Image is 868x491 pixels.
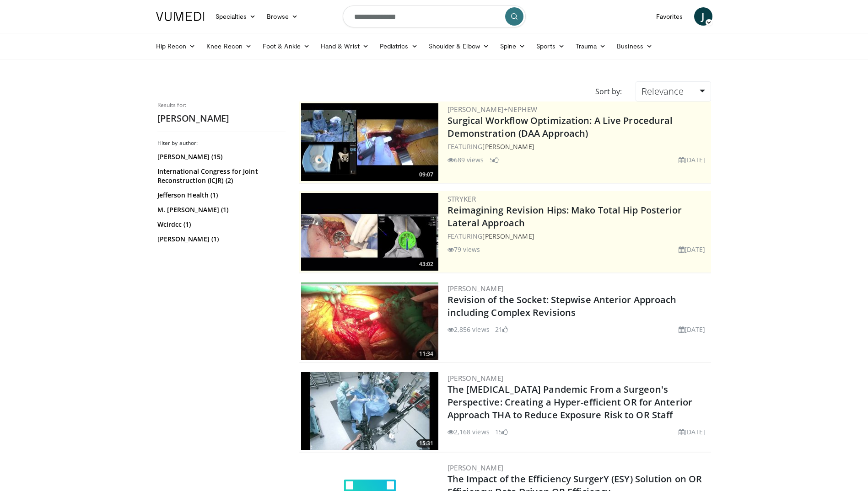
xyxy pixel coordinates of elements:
[157,235,283,244] a: [PERSON_NAME] (1)
[374,37,423,55] a: Pediatrics
[261,7,303,26] a: Browse
[495,325,508,334] li: 21
[495,427,508,437] li: 15
[495,37,531,55] a: Spine
[482,142,534,151] a: [PERSON_NAME]
[679,155,706,165] li: [DATE]
[301,372,438,450] a: 15:31
[157,112,286,124] h2: [PERSON_NAME]
[301,372,438,450] img: 608bb720-b39d-4b96-98d7-728b92bdc591.300x170_q85_crop-smart_upscale.jpg
[531,37,570,55] a: Sports
[416,350,436,358] span: 11:34
[416,439,436,448] span: 15:31
[447,427,490,437] li: 2,168 views
[679,325,706,334] li: [DATE]
[447,155,484,165] li: 689 views
[157,152,283,161] a: [PERSON_NAME] (15)
[301,283,438,360] a: 11:34
[423,37,495,55] a: Shoulder & Elbow
[611,37,658,55] a: Business
[447,231,709,241] div: FEATURING
[447,114,673,139] a: Surgical Workflow Optimization: A Live Procedural Demonstration (DAA Approach)
[201,37,257,55] a: Knee Recon
[157,139,286,147] h3: Filter by author:
[447,245,480,254] li: 79 views
[447,463,504,472] a: [PERSON_NAME]
[343,5,526,27] input: Search topics, interventions
[315,37,374,55] a: Hand & Wrist
[301,283,438,360] img: 2a7af6ef-d708-4586-885b-12e50e236331.300x170_q85_crop-smart_upscale.jpg
[447,142,709,151] div: FEATURING
[157,220,283,229] a: Wcirdcc (1)
[157,101,286,109] p: Results for:
[447,383,693,421] a: The [MEDICAL_DATA] Pandemic From a Surgeon's Perspective: Creating a Hyper-efficient OR for Anter...
[588,81,629,101] div: Sort by:
[301,103,438,181] a: 09:07
[570,37,612,55] a: Trauma
[447,204,682,229] a: Reimagining Revision Hips: Mako Total Hip Posterior Lateral Approach
[447,194,476,203] a: Stryker
[447,284,504,293] a: [PERSON_NAME]
[642,85,684,97] span: Relevance
[694,7,712,26] a: J
[157,191,283,200] a: Jefferson Health (1)
[151,37,201,55] a: Hip Recon
[447,294,677,319] a: Revision of the Socket: Stepwise Anterior Approach including Complex Revisions
[679,245,706,254] li: [DATE]
[416,260,436,268] span: 43:02
[301,193,438,271] img: 6632ea9e-2a24-47c5-a9a2-6608124666dc.300x170_q85_crop-smart_upscale.jpg
[490,155,499,165] li: 5
[636,81,711,101] a: Relevance
[257,37,315,55] a: Foot & Ankle
[156,12,205,21] img: VuMedi Logo
[301,193,438,271] a: 43:02
[157,167,283,185] a: International Congress for Joint Reconstruction (ICJR) (2)
[679,427,706,437] li: [DATE]
[482,232,534,240] a: [PERSON_NAME]
[651,7,689,26] a: Favorites
[447,105,538,114] a: [PERSON_NAME]+Nephew
[447,325,490,334] li: 2,856 views
[447,374,504,383] a: [PERSON_NAME]
[301,103,438,181] img: bcfc90b5-8c69-4b20-afee-af4c0acaf118.300x170_q85_crop-smart_upscale.jpg
[157,205,283,214] a: M. [PERSON_NAME] (1)
[416,171,436,179] span: 09:07
[210,7,262,26] a: Specialties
